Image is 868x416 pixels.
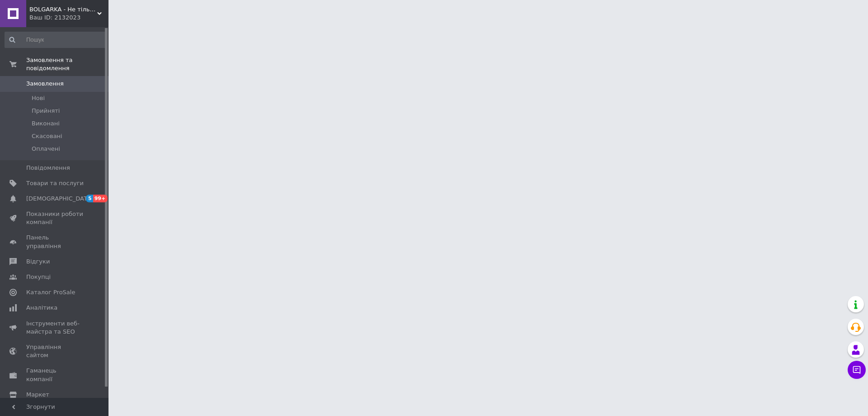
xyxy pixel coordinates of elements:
[26,304,57,312] span: Аналітика
[26,343,84,359] span: Управління сайтом
[5,32,107,48] input: Пошук
[26,234,84,250] span: Панель управління
[32,120,60,128] span: Виконані
[26,320,84,336] span: Інструменти веб-майстра та SEO
[32,145,60,153] span: Оплачені
[26,56,108,72] span: Замовлення та повідомлення
[26,367,84,383] span: Гаманець компанії
[26,258,50,266] span: Відгуки
[26,288,75,296] span: Каталог ProSale
[26,210,84,226] span: Показники роботи компанії
[93,195,108,202] span: 99+
[26,179,84,187] span: Товари та послуги
[86,195,93,202] span: 5
[29,5,97,14] span: BOLGARKA - Не тільки інструмент
[26,80,64,88] span: Замовлення
[32,94,45,102] span: Нові
[26,273,51,281] span: Покупці
[29,14,108,22] div: Ваш ID: 2132023
[26,164,70,172] span: Повідомлення
[32,132,62,140] span: Скасовані
[26,195,93,203] span: [DEMOGRAPHIC_DATA]
[32,107,60,115] span: Прийняті
[26,391,49,399] span: Маркет
[848,361,866,379] button: Чат з покупцем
